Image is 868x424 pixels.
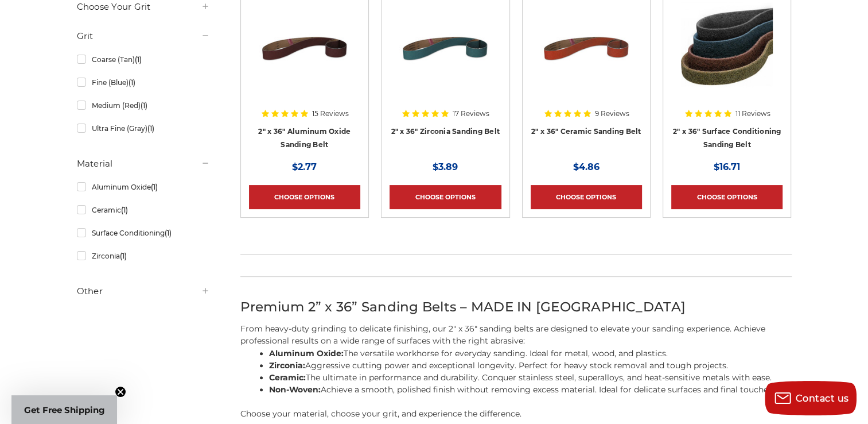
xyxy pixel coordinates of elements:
[292,161,317,172] span: $2.77
[269,384,792,396] li: Achieve a smooth, polished finish without removing excess material. Ideal for delicate surfaces a...
[77,95,210,115] a: Medium (Red)
[240,297,792,317] h2: Premium 2” x 36” Sanding Belts – MADE IN [GEOGRAPHIC_DATA]
[390,2,501,114] a: 2" x 36" Zirconia Pipe Sanding Belt
[164,229,171,237] span: (1)
[531,185,642,209] a: Choose Options
[240,408,792,420] p: Choose your material, choose your grit, and experience the difference.
[77,200,210,220] a: Ceramic
[77,177,210,197] a: Aluminum Oxide
[269,348,344,359] strong: Aluminum Oxide:
[140,101,147,110] span: (1)
[258,127,351,149] a: 2" x 36" Aluminum Oxide Sanding Belt
[796,393,849,404] span: Contact us
[134,55,141,64] span: (1)
[540,2,632,94] img: 2" x 36" Ceramic Pipe Sanding Belt
[573,161,600,172] span: $4.86
[269,384,321,395] strong: Non-Woven:
[671,2,783,114] a: 2"x36" Surface Conditioning Sanding Belts
[77,29,210,43] h5: Grit
[77,246,210,266] a: Zirconia
[765,381,857,415] button: Contact us
[249,2,360,114] a: 2" x 36" Aluminum Oxide Pipe Sanding Belt
[259,2,351,94] img: 2" x 36" Aluminum Oxide Pipe Sanding Belt
[77,118,210,138] a: Ultra Fine (Gray)
[673,127,781,149] a: 2" x 36" Surface Conditioning Sanding Belt
[77,284,210,298] h5: Other
[531,127,641,136] a: 2" x 36" Ceramic Sanding Belt
[77,223,210,243] a: Surface Conditioning
[147,124,154,133] span: (1)
[119,252,126,260] span: (1)
[269,360,305,371] strong: Zirconia:
[399,2,491,94] img: 2" x 36" Zirconia Pipe Sanding Belt
[735,110,770,117] span: 11 Reviews
[269,372,792,384] li: The ultimate in performance and durability. Conquer stainless steel, superalloys, and heat-sensit...
[269,360,792,372] li: Aggressive cutting power and exceptional longevity. Perfect for heavy stock removal and tough pro...
[115,386,126,398] button: Close teaser
[269,372,306,383] strong: Ceramic:
[77,157,210,171] h5: Material
[671,185,783,209] a: Choose Options
[531,2,642,114] a: 2" x 36" Ceramic Pipe Sanding Belt
[433,161,458,172] span: $3.89
[681,2,773,94] img: 2"x36" Surface Conditioning Sanding Belts
[249,185,360,209] a: Choose Options
[120,206,127,214] span: (1)
[150,183,157,191] span: (1)
[269,348,792,360] li: The versatile workhorse for everyday sanding. Ideal for metal, wood, and plastics.
[312,110,349,117] span: 15 Reviews
[453,110,489,117] span: 17 Reviews
[77,72,210,92] a: Fine (Blue)
[128,78,135,87] span: (1)
[77,49,210,70] a: Coarse (Tan)
[240,323,792,347] p: From heavy-duty grinding to delicate finishing, our 2" x 36" sanding belts are designed to elevat...
[595,110,629,117] span: 9 Reviews
[714,161,740,172] span: $16.71
[11,395,117,424] div: Get Free ShippingClose teaser
[24,404,105,415] span: Get Free Shipping
[390,185,501,209] a: Choose Options
[391,127,500,136] a: 2" x 36" Zirconia Sanding Belt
